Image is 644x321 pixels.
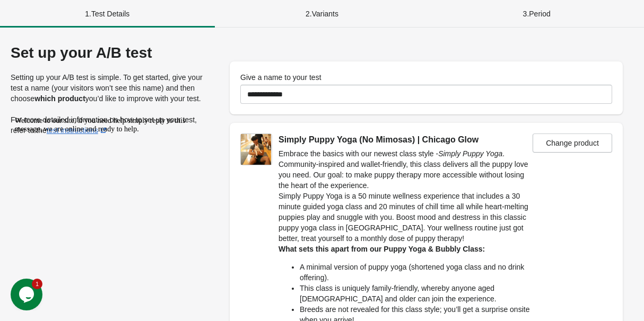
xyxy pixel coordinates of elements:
div: Simply Puppy Yoga (No Mimosas) | Chicago Glow [279,133,533,146]
p: Simply Puppy Yoga is a 50 minute wellness experience that includes a 30 minute guided yoga class ... [279,191,533,244]
button: Change product [533,133,612,153]
span: Change product [546,139,599,147]
p: Embrace the basics with our newest class style - . Community-inspired and wallet-friendly, this c... [279,148,533,191]
strong: which product [34,94,85,103]
iframe: chat widget [11,112,202,273]
div: Set up your A/B test [11,44,208,61]
div: Welcome to our site, if you need help simply reply to this message, we are online and ready to help. [4,4,195,21]
span: Welcome to our site, if you need help simply reply to this message, we are online and ready to help. [4,4,175,21]
iframe: chat widget [11,279,45,310]
strong: What sets this apart from our Puppy Yoga & Bubbly Class: [279,245,485,253]
label: Give a name to your test [240,72,321,83]
span: This class is uniquely family-friendly, whereby anyone aged [DEMOGRAPHIC_DATA] and older can join... [300,284,497,303]
p: Setting up your A/B test is simple. To get started, give your test a name (your visitors won’t se... [11,72,208,104]
span: A minimal version of puppy yoga (shortened yoga class and no drink offering). [300,263,524,282]
em: Simply Puppy Yoga [438,149,502,158]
